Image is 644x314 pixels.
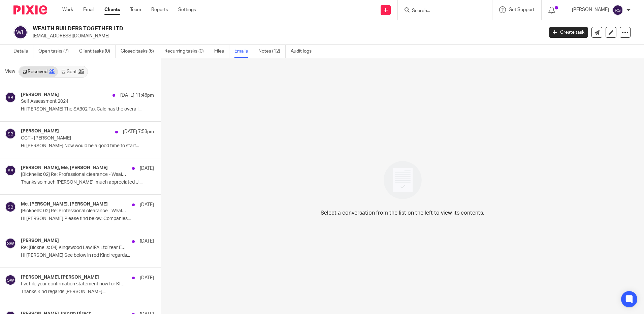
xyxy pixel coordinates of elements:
p: Self Assessment 2024 [21,99,127,104]
img: svg%3E [612,5,623,15]
h4: [PERSON_NAME] [21,238,59,244]
p: [DATE] [140,165,154,172]
p: [DATE] [140,238,154,245]
p: [EMAIL_ADDRESS][DOMAIN_NAME] [33,33,539,39]
a: Emails [234,45,253,58]
a: Clients [104,6,120,13]
p: CGT - [PERSON_NAME] [21,135,127,141]
div: 25 [49,69,55,74]
a: Team [130,6,141,13]
p: Thanks so much [PERSON_NAME], much appreciated J ... [21,180,154,185]
img: svg%3E [5,165,16,176]
p: Hi [PERSON_NAME] See below in red Kind regards... [21,253,154,258]
a: Client tasks (0) [79,45,116,58]
h2: WEALTH BUILDERS TOGETHER LTD [33,25,438,32]
h4: Me, [PERSON_NAME], [PERSON_NAME] [21,201,108,207]
a: Work [62,6,73,13]
a: Closed tasks (6) [121,45,159,58]
h4: [PERSON_NAME], [PERSON_NAME] [21,275,99,280]
p: [Bicknells: 02] Re: Professional clearance - Wealth Builders Together Ltd Co Reg: 03136968 [21,172,127,178]
h4: [PERSON_NAME] [21,128,59,134]
a: Create task [549,27,588,38]
p: Hi [PERSON_NAME] Please find below: Companies... [21,216,154,222]
span: Get Support [509,7,535,12]
img: svg%3E [5,92,16,103]
p: [DATE] [140,201,154,208]
a: Email [83,6,94,13]
a: Reports [151,6,168,13]
img: svg%3E [5,201,16,212]
a: Notes (12) [258,45,286,58]
p: Hi [PERSON_NAME] The SA302 Tax Calc has the overall... [21,106,154,112]
p: Select a conversation from the list on the left to view its contents. [321,209,484,217]
span: View [5,68,15,75]
p: [PERSON_NAME] [572,6,609,13]
a: Settings [178,6,196,13]
p: Fw: File your confirmation statement now for KINGSWOOD LAW IFA LIMITED 05842249 [21,281,127,287]
p: Thanks Kind regards [PERSON_NAME]... [21,289,154,295]
p: Hi [PERSON_NAME] Now would be a good time to start... [21,143,154,149]
img: image [379,157,426,203]
a: Received25 [19,66,58,77]
p: [DATE] [140,275,154,281]
h4: [PERSON_NAME], Me, [PERSON_NAME] [21,165,108,171]
img: svg%3E [5,275,16,285]
img: svg%3E [5,128,16,139]
input: Search [411,8,472,14]
img: Pixie [13,5,47,14]
img: svg%3E [5,238,16,249]
h4: [PERSON_NAME] [21,92,59,98]
p: [DATE] 7:53pm [123,128,154,135]
a: Details [13,45,33,58]
p: [Bicknells: 02] Re: Professional clearance - Wealth Builders Together Ltd Co Reg: 03136968 [21,208,127,214]
a: Recurring tasks (0) [164,45,209,58]
img: svg%3E [13,25,28,39]
a: Files [214,45,229,58]
a: Audit logs [291,45,317,58]
p: [DATE] 11:46pm [120,92,154,99]
a: Open tasks (7) [38,45,74,58]
a: Sent25 [58,66,87,77]
p: Re: [Bicknells: 04] Kingswood Law IFA Ltd Year End 2024 [21,245,127,251]
div: 25 [78,69,84,74]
